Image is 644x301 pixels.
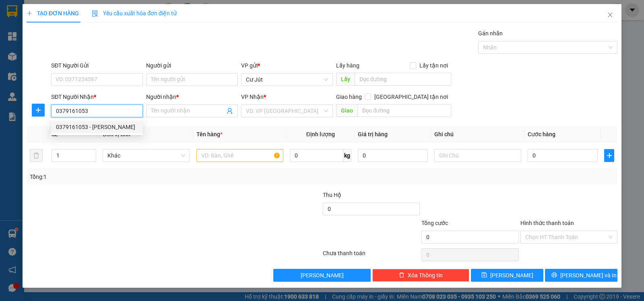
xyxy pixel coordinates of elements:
[490,271,533,280] span: [PERSON_NAME]
[408,271,443,280] span: Xóa Thông tin
[273,269,370,282] button: [PERSON_NAME]
[372,269,469,282] button: deleteXóa Thông tin
[30,149,43,162] button: delete
[146,61,238,70] div: Người gửi
[607,12,613,18] span: close
[51,92,143,101] div: SĐT Người Nhận
[92,10,177,16] span: Yêu cầu xuất hóa đơn điện tử
[27,10,32,16] span: plus
[528,131,555,137] span: Cước hàng
[416,61,451,70] span: Lấy tận nơi
[52,8,72,16] span: Nhận:
[358,131,388,137] span: Giá trị hàng
[434,149,521,162] input: Ghi Chú
[371,92,451,101] span: [GEOGRAPHIC_DATA] tận nơi
[32,107,44,113] span: plus
[520,220,574,226] label: Hình thức thanh toán
[196,131,223,137] span: Tên hàng
[32,104,45,117] button: plus
[357,104,452,117] input: Dọc đường
[7,7,47,16] div: Cư Jút
[358,149,428,162] input: 0
[51,121,143,133] div: 0379161053 - XUÂN TRƯỜNG
[7,8,19,16] span: Gửi:
[51,61,143,70] div: SĐT Người Gửi
[27,10,79,16] span: TẠO ĐƠN HÀNG
[52,57,132,113] span: CC RIVA PARK - 504 NG TẤT THÀNH - P8 - Q4
[241,61,333,70] div: VP gửi
[545,269,617,282] button: printer[PERSON_NAME] và In
[30,172,249,181] div: Tổng: 1
[52,45,134,57] div: 0903611799
[431,127,524,142] th: Ghi chú
[92,10,98,17] img: icon
[336,73,355,86] span: Lấy
[343,149,351,162] span: kg
[471,269,543,282] button: save[PERSON_NAME]
[551,272,557,278] span: printer
[56,123,138,131] div: 0379161053 - [PERSON_NAME]
[599,4,621,27] button: Close
[336,94,362,100] span: Giao hàng
[146,92,238,101] div: Người nhận
[604,149,614,162] button: plus
[399,272,405,278] span: delete
[481,272,487,278] span: save
[52,36,134,45] div: C HẠNH
[322,249,421,263] div: Chưa thanh toán
[605,152,614,159] span: plus
[336,104,357,117] span: Giao
[560,271,617,280] span: [PERSON_NAME] và In
[301,271,344,280] span: [PERSON_NAME]
[241,94,264,100] span: VP Nhận
[478,30,503,37] label: Gán nhãn
[196,149,283,162] input: VD: Bàn, Ghế
[306,131,335,137] span: Định lượng
[336,62,359,69] span: Lấy hàng
[227,108,233,114] span: user-add
[246,74,328,86] span: Cư Jút
[323,192,341,198] span: Thu Hộ
[52,7,134,36] div: Dãy 4-B15 bến xe [GEOGRAPHIC_DATA]
[355,73,452,86] input: Dọc đường
[107,149,185,162] span: Khác
[421,220,448,226] span: Tổng cước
